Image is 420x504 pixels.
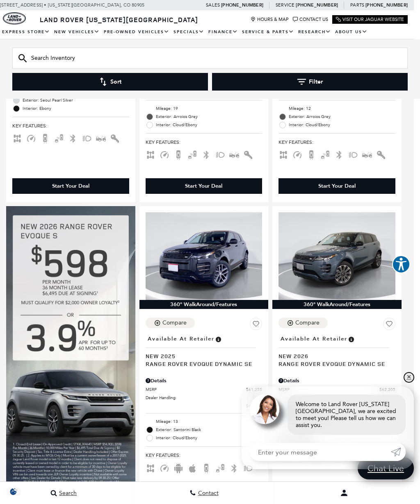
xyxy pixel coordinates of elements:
a: About Us [333,25,370,39]
a: Finance [206,25,240,39]
span: Adaptive Cruise Control [160,151,169,157]
div: Pricing Details - Range Rover Evoque Dynamic SE [278,377,395,384]
span: Bluetooth [229,465,239,470]
a: Available at RetailerNew 2026Range Rover Evoque Dynamic SE [278,333,395,368]
span: Adaptive Cruise Control [26,135,36,141]
span: Forward Collision Warning [229,151,239,157]
button: Save Vehicle [383,318,395,333]
span: Backup Camera [306,151,316,157]
div: Compare [162,319,187,327]
aside: Accessibility Help Desk [392,255,410,275]
span: Blind Spot Monitor [215,465,225,470]
a: land-rover [3,12,26,25]
span: Adaptive Cruise Control [292,151,302,157]
span: Fog Lights [348,151,358,157]
span: Bluetooth [201,151,211,157]
span: Interior: Cloud/Ebony [289,121,395,129]
span: Fog Lights [243,465,253,470]
a: New Vehicles [52,25,102,39]
span: Key Features : [278,138,395,147]
li: Mileage: 19 [146,104,262,113]
span: Vehicle is in stock and ready for immediate delivery. Due to demand, availability is subject to c... [215,334,222,343]
a: $61,944 [146,403,262,409]
input: Enter your message [250,443,391,461]
div: Start Your Deal [146,178,262,194]
a: [PHONE_NUMBER] [365,2,408,8]
span: Range Rover Evoque Dynamic SE [146,360,256,368]
button: Compare Vehicle [146,318,195,328]
button: Filter [212,73,408,91]
span: AWD [278,151,288,157]
span: New 2025 [146,352,256,360]
span: Blind Spot Monitor [187,151,197,157]
span: Range Rover Evoque Dynamic SE [278,360,389,368]
li: Mileage: 13 [146,418,262,426]
span: Search [57,490,77,497]
span: Exterior: Arroios Grey [156,113,262,121]
button: Compare Vehicle [278,318,328,328]
a: Pre-Owned Vehicles [102,25,171,39]
span: MSRP [146,386,247,393]
span: Apple Car-Play [187,465,197,470]
a: Specials [171,25,206,39]
div: 360° WalkAround/Features [139,300,269,309]
span: Forward Collision Warning [96,135,106,141]
span: Land Rover [US_STATE][GEOGRAPHIC_DATA] [40,15,198,24]
img: 2026 LAND ROVER Range Rover Evoque Dynamic SE [278,212,395,300]
span: Blind Spot Monitor [54,135,64,141]
span: Adaptive Cruise Control [160,465,169,470]
span: AWD [146,465,155,470]
button: Save Vehicle [250,318,262,333]
div: Start Your Deal [278,178,395,194]
span: Backup Camera [201,465,211,470]
div: Pricing Details - Range Rover Evoque Dynamic SE [146,377,262,384]
input: Search Inventory [12,48,408,69]
span: AWD [12,135,22,141]
img: Agent profile photo [250,395,279,424]
a: Service & Parts [240,25,296,39]
button: Sort [12,73,208,91]
a: Visit Our Jaguar Website [336,17,404,22]
button: Explore your accessibility options [392,255,410,273]
a: Contact Us [293,17,328,22]
a: MSRP $61,255 [146,386,262,393]
a: Dealer Handling $689 [146,395,262,401]
span: Interior: Cloud/Ebony [156,121,262,129]
span: Interior: Cloud/Ebony [156,434,262,442]
span: Available at Retailer [148,334,215,343]
div: Start Your Deal [318,182,356,190]
span: Exterior: Seoul Pearl Silver [23,96,129,104]
img: Opt-Out Icon [4,487,23,496]
img: 2025 LAND ROVER Range Rover Evoque Dynamic SE [146,212,262,300]
span: Backup Camera [173,151,183,157]
a: Land Rover [US_STATE][GEOGRAPHIC_DATA] [35,15,203,24]
span: AWD [146,151,155,157]
a: [PHONE_NUMBER] [296,2,338,8]
span: Vehicle is in stock and ready for immediate delivery. Due to demand, availability is subject to c... [347,334,355,343]
a: Submit [391,443,406,461]
span: Interior: Ebony [23,104,129,113]
span: Fog Lights [82,135,92,141]
button: Open user profile menu [274,483,414,503]
span: Contact [196,490,219,497]
span: Key Features : [12,121,129,130]
span: Blind Spot Monitor [320,151,330,157]
a: [PHONE_NUMBER] [221,2,263,8]
span: Forward Collision Warning [362,151,372,157]
div: 360° WalkAround/Features [272,300,402,309]
span: Interior Accents [376,151,386,157]
span: New 2026 [278,352,389,360]
a: Hours & Map [251,17,289,22]
span: Interior Accents [110,135,120,141]
div: Start Your Deal [52,182,89,190]
span: Key Features : [146,451,262,460]
span: Available at Retailer [281,334,347,343]
a: Available at RetailerNew 2025Range Rover Evoque Dynamic SE [146,333,262,368]
div: Start Your Deal [185,182,222,190]
span: Bluetooth [68,135,78,141]
section: Click to Open Cookie Consent Modal [4,487,23,496]
span: Dealer Handling [146,395,253,401]
span: Backup Camera [40,135,50,141]
span: Interior Accents [243,151,253,157]
div: Welcome to Land Rover [US_STATE][GEOGRAPHIC_DATA], we are excited to meet you! Please tell us how... [288,395,406,435]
